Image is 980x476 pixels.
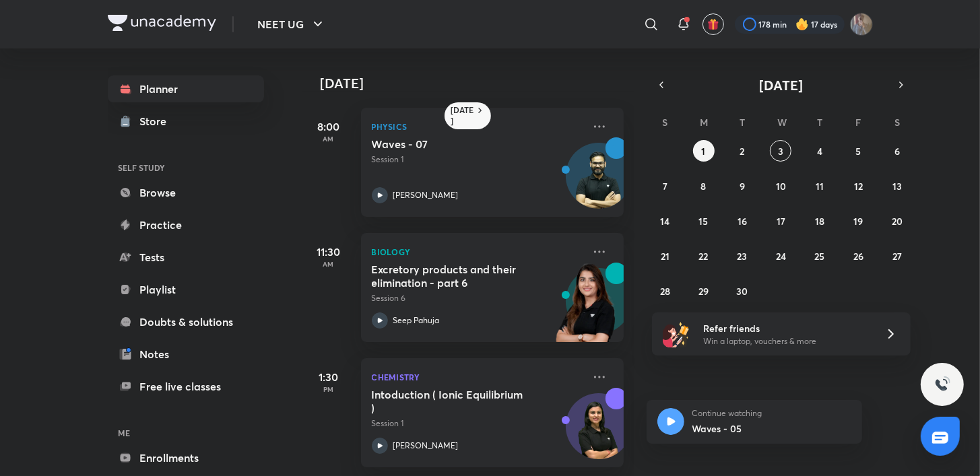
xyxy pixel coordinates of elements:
button: September 17, 2025 [770,210,791,232]
abbr: September 17, 2025 [777,215,785,228]
h5: 11:30 [302,244,356,260]
h6: SELF STUDY [108,156,264,179]
p: Session 1 [372,154,583,166]
button: September 28, 2025 [654,280,676,302]
abbr: September 5, 2025 [855,145,861,158]
h6: ME [108,421,264,444]
img: Company Logo [108,15,216,31]
h5: 8:00 [302,118,356,135]
button: September 22, 2025 [693,245,715,267]
button: September 23, 2025 [731,245,753,267]
abbr: September 15, 2025 [699,215,709,228]
h6: [DATE] [451,105,475,127]
abbr: September 23, 2025 [738,250,748,263]
p: PM [302,385,356,393]
abbr: September 18, 2025 [815,215,824,228]
img: avatar [707,18,719,30]
a: Store [108,108,264,135]
button: September 30, 2025 [731,280,753,302]
h5: 1:30 [302,369,356,385]
img: unacademy [550,263,624,355]
h5: Waves - 07 [372,137,540,151]
abbr: September 25, 2025 [814,250,824,263]
abbr: September 6, 2025 [894,145,900,158]
p: [PERSON_NAME] [393,440,459,452]
button: September 5, 2025 [847,140,869,162]
p: Chemistry [372,369,583,385]
abbr: September 4, 2025 [817,145,822,158]
button: September 24, 2025 [770,245,791,267]
abbr: September 2, 2025 [740,145,745,158]
abbr: September 7, 2025 [663,180,667,193]
button: September 8, 2025 [693,175,715,197]
button: September 29, 2025 [693,280,715,302]
img: Avatar [566,150,631,215]
abbr: September 26, 2025 [853,250,863,263]
a: Practice [108,211,264,238]
abbr: Saturday [894,116,900,129]
abbr: September 29, 2025 [698,285,709,298]
button: September 20, 2025 [886,210,908,232]
p: AM [302,135,356,143]
abbr: Monday [700,116,709,129]
abbr: Thursday [817,116,822,129]
a: Planner [108,75,264,102]
abbr: Sunday [662,116,667,129]
button: September 25, 2025 [809,245,830,267]
p: Waves - 05 [692,421,851,436]
button: September 12, 2025 [847,175,869,197]
img: ttu [934,376,950,393]
p: Continue watching [692,408,851,419]
abbr: Wednesday [777,116,787,129]
abbr: September 22, 2025 [699,250,709,263]
h6: Refer friends [703,321,869,335]
abbr: September 19, 2025 [853,215,863,228]
a: Doubts & solutions [108,308,264,335]
abbr: September 9, 2025 [740,180,745,193]
img: shubhanshu yadav [850,13,873,36]
button: avatar [703,13,724,35]
abbr: September 27, 2025 [892,250,902,263]
abbr: September 13, 2025 [892,180,902,193]
a: Browse [108,179,264,206]
div: Store [140,113,175,129]
abbr: September 14, 2025 [660,215,669,228]
abbr: September 8, 2025 [701,180,707,193]
abbr: September 1, 2025 [702,145,706,158]
a: Playlist [108,276,264,303]
button: September 3, 2025 [770,140,791,162]
button: September 14, 2025 [654,210,676,232]
button: September 7, 2025 [654,175,676,197]
button: September 1, 2025 [693,140,715,162]
button: September 13, 2025 [886,175,908,197]
img: referral [663,320,690,347]
p: Session 6 [372,292,583,304]
button: September 11, 2025 [809,175,830,197]
button: September 4, 2025 [809,140,830,162]
a: Company Logo [108,15,216,34]
button: September 10, 2025 [770,175,791,197]
a: Enrollments [108,444,264,471]
p: Biology [372,244,583,260]
h4: [DATE] [321,75,637,92]
abbr: September 21, 2025 [661,250,669,263]
abbr: September 30, 2025 [737,285,748,298]
p: Seep Pahuja [393,314,440,327]
p: AM [302,260,356,268]
button: September 26, 2025 [847,245,869,267]
h5: Intoduction ( Ionic Equilibrium ) [372,388,540,415]
abbr: Friday [855,116,861,129]
abbr: September 20, 2025 [892,215,903,228]
p: Physics [372,118,583,135]
a: Tests [108,244,264,271]
abbr: September 28, 2025 [660,285,670,298]
abbr: September 3, 2025 [778,145,783,158]
abbr: September 16, 2025 [738,215,747,228]
button: September 9, 2025 [731,175,753,197]
abbr: September 24, 2025 [776,250,786,263]
img: Avatar [566,401,631,465]
p: Win a laptop, vouchers & more [703,335,869,347]
button: September 16, 2025 [731,210,753,232]
span: [DATE] [759,76,803,94]
button: September 2, 2025 [731,140,753,162]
